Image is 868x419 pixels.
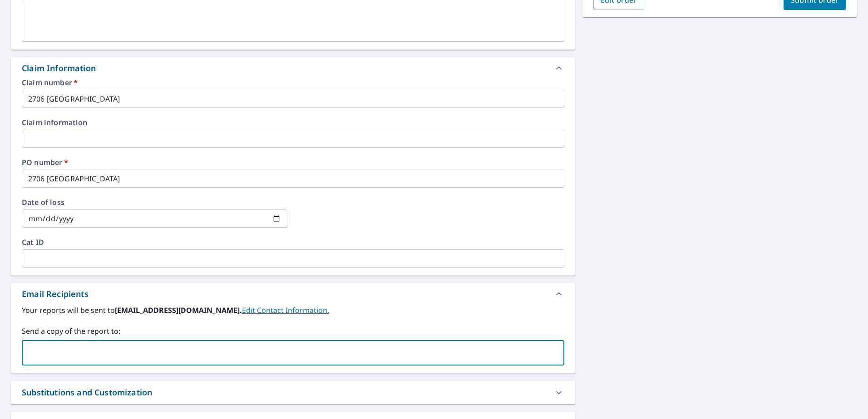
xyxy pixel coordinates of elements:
label: PO number [22,159,564,166]
label: Claim information [22,119,564,126]
div: Email Recipients [22,288,89,300]
div: Substitutions and Customization [11,381,575,404]
label: Claim number [22,79,564,86]
label: Send a copy of the report to: [22,326,564,336]
div: Claim Information [22,62,96,74]
div: Claim Information [11,57,575,79]
div: Substitutions and Customization [22,386,152,399]
label: Your reports will be sent to [22,305,564,316]
a: EditContactInfo [242,305,329,315]
div: Email Recipients [11,283,575,305]
label: Cat ID [22,239,564,246]
label: Date of loss [22,199,287,206]
b: [EMAIL_ADDRESS][DOMAIN_NAME]. [115,305,242,315]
